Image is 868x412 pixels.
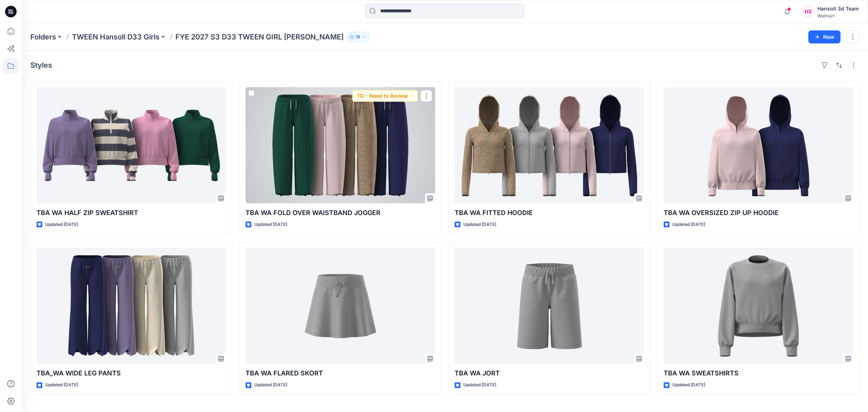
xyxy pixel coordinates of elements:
[37,368,226,378] p: TBA_WA WIDE LEG PANTS
[37,208,226,218] p: TBA WA HALF ZIP SWEATSHIRT
[455,87,644,203] a: TBA WA FITTED HOODIE
[246,208,435,218] p: TBA WA FOLD OVER WAISTBAND JOGGER
[254,221,287,228] p: Updated [DATE]
[664,248,853,364] a: TBA WA SWEATSHIRTS
[801,5,814,18] div: H3
[672,221,705,228] p: Updated [DATE]
[664,87,853,203] a: TBA WA OVERSIZED ZIP UP HOODIE
[30,61,52,70] h4: Styles
[246,368,435,378] p: TBA WA FLARED SKORT
[254,381,287,389] p: Updated [DATE]
[45,221,78,228] p: Updated [DATE]
[37,87,226,203] a: TBA WA HALF ZIP SWEATSHIRT
[356,33,360,41] p: 18
[346,32,369,42] button: 18
[817,13,859,18] div: Walmart
[455,248,644,364] a: TBA WA JORT
[817,4,859,13] div: Hansoll 3d Team
[672,381,705,389] p: Updated [DATE]
[30,32,56,42] a: Folders
[37,248,226,364] a: TBA_WA WIDE LEG PANTS
[455,368,644,378] p: TBA WA JORT
[45,381,78,389] p: Updated [DATE]
[72,32,159,42] a: TWEEN Hansoll D33 Girls
[664,368,853,378] p: TBA WA SWEATSHIRTS
[175,32,344,42] p: FYE 2027 S3 D33 TWEEN GIRL [PERSON_NAME]
[246,87,435,203] a: TBA WA FOLD OVER WAISTBAND JOGGER
[808,30,841,43] button: New
[463,381,496,389] p: Updated [DATE]
[463,221,496,228] p: Updated [DATE]
[246,248,435,364] a: TBA WA FLARED SKORT
[664,208,853,218] p: TBA WA OVERSIZED ZIP UP HOODIE
[455,208,644,218] p: TBA WA FITTED HOODIE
